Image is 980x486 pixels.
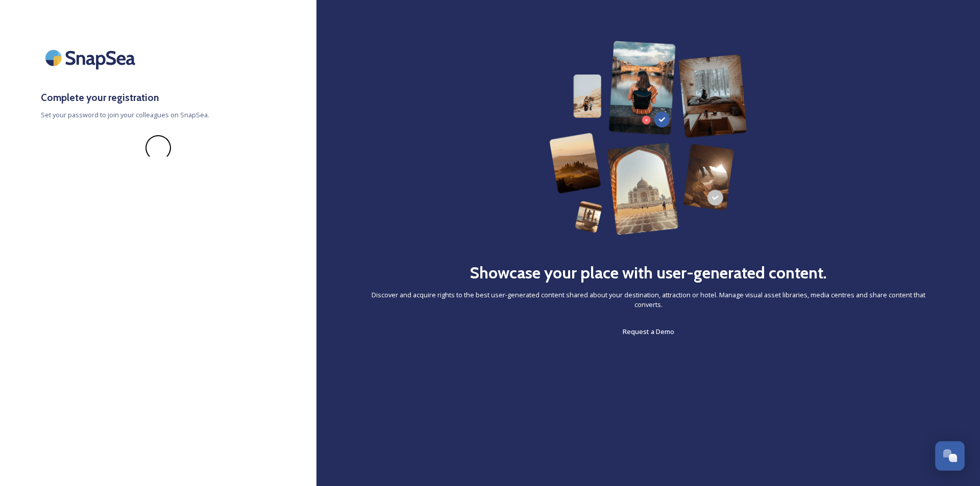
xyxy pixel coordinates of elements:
[549,41,748,235] img: 63b42ca75bacad526042e722_Group%20154-p-800.png
[357,290,939,310] span: Discover and acquire rights to the best user-generated content shared about your destination, att...
[623,327,674,336] span: Request a Demo
[623,325,674,338] a: Request a Demo
[935,441,965,471] button: Open Chat
[41,110,276,120] span: Set your password to join your colleagues on SnapSea.
[41,41,143,75] img: SnapSea Logo
[470,261,827,285] h2: Showcase your place with user-generated content.
[41,90,276,105] h3: Complete your registration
